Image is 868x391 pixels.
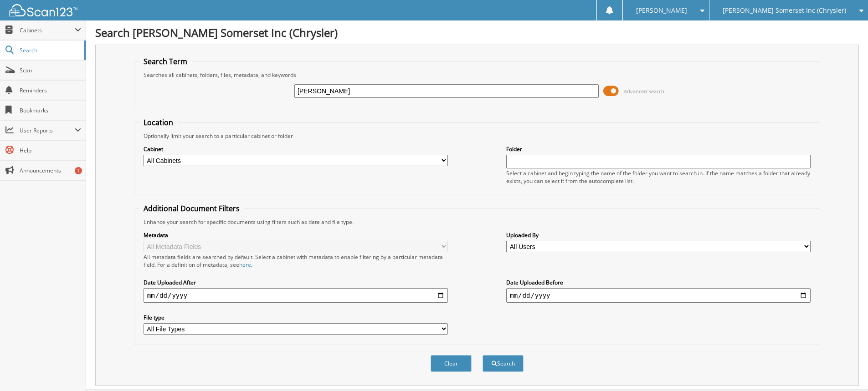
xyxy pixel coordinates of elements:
div: Optionally limit your search to a particular cabinet or folder [139,132,815,140]
label: Uploaded By [506,231,811,239]
span: [PERSON_NAME] [636,8,687,13]
span: Cabinets [20,26,75,34]
h1: Search [PERSON_NAME] Somerset Inc (Chrysler) [95,25,859,40]
a: here [239,261,251,269]
span: User Reports [20,127,75,134]
label: File type [144,314,448,321]
label: Cabinet [144,145,448,153]
div: Searches all cabinets, folders, files, metadata, and keywords [139,71,815,79]
div: Select a cabinet and begin typing the name of the folder you want to search in. If the name match... [506,169,811,185]
div: All metadata fields are searched by default. Select a cabinet with metadata to enable filtering b... [144,253,448,269]
legend: Location [139,117,178,127]
span: Search [20,46,80,54]
div: 1 [75,167,82,174]
span: Announcements [20,167,81,174]
label: Date Uploaded Before [506,279,811,286]
input: start [144,288,448,303]
span: Reminders [20,86,81,94]
span: Help [20,147,81,154]
input: end [506,288,811,303]
button: Clear [431,355,472,372]
label: Date Uploaded After [144,279,448,286]
legend: Search Term [139,56,192,66]
label: Folder [506,145,811,153]
button: Search [483,355,524,372]
img: scan123-logo-white.svg [9,4,77,16]
label: Metadata [144,231,448,239]
span: Bookmarks [20,107,81,114]
div: Enhance your search for specific documents using filters such as date and file type. [139,218,815,226]
span: [PERSON_NAME] Somerset Inc (Chrysler) [723,8,846,13]
span: Scan [20,66,81,74]
legend: Additional Document Filters [139,203,244,213]
span: Advanced Search [624,88,664,95]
